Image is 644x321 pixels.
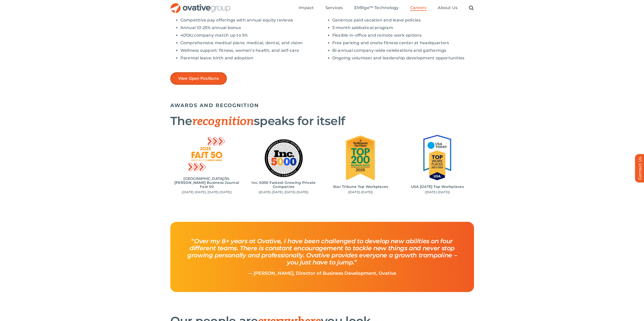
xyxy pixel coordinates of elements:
[325,185,396,189] h6: Star Tribune Top Workplaces
[180,48,322,53] li: Wellness support: fitness, women’s health, and self-care
[182,233,462,271] h4: “ ”
[332,33,474,38] li: Flexible in-office and remote work options
[187,237,457,266] i: Over my 8+ years at Ovative, I have been challenged to develop new abilities on four different te...
[248,190,319,194] p: ([DATE]-[DATE], [DATE]-[DATE])
[410,5,426,10] span: Careers
[299,5,314,10] span: Impact
[402,185,473,189] h6: USA [DATE] Top Workplaces
[354,5,399,11] a: EMRge™ Technology
[180,25,322,30] li: Annual 10-25% annual bonus
[247,139,320,194] div: 2 / 4
[325,5,343,10] span: Services
[354,5,399,10] span: EMRge™ Technology
[438,5,458,11] a: About Us
[469,5,474,11] a: Search
[332,18,474,23] li: Generous paid vacation and leave policies
[170,115,474,128] h2: The speaks for itself
[332,56,474,61] li: Ongoing volunteer and leadership development opportunities
[172,177,242,189] h6: [GEOGRAPHIC_DATA]/St. [PERSON_NAME] Business Journal Fast 50
[170,3,231,7] a: OG_Full_horizontal_RGB
[438,5,458,10] span: About Us
[170,72,227,85] a: View Open Positions
[180,40,322,45] li: Comprehensive medical plans: medical, dental, and vision
[402,190,473,194] p: ([DATE]-[DATE])
[178,76,219,81] span: View Open Positions
[332,25,474,30] li: 3-month sabbatical program
[180,18,322,23] li: Competitive pay offerings with annual equity reviews
[332,48,474,53] li: Bi-annual company-wide celebrations and gatherings
[192,114,254,129] span: recognition
[325,190,396,194] p: ([DATE]-[DATE])
[325,5,343,11] a: Services
[180,56,322,61] li: Parental leave: birth and adoption
[172,190,242,194] p: ([DATE]-[DATE], [DATE]-[DATE])
[170,135,243,194] div: 1 / 4
[180,33,322,38] li: 401(k) company match up to 5%
[401,134,474,194] div: 4 / 4
[182,271,462,276] p: — [PERSON_NAME], Director of Business Development, Ovative
[299,5,314,11] a: Impact
[170,102,474,108] h5: AWARDS AND RECOGNITION
[332,40,474,45] li: Free parking and onsite fitness center at headquarters
[324,134,397,194] div: 3 / 4
[410,5,426,11] a: Careers
[248,181,319,189] h6: Inc. 5000 Fastest-Growing Private Companies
